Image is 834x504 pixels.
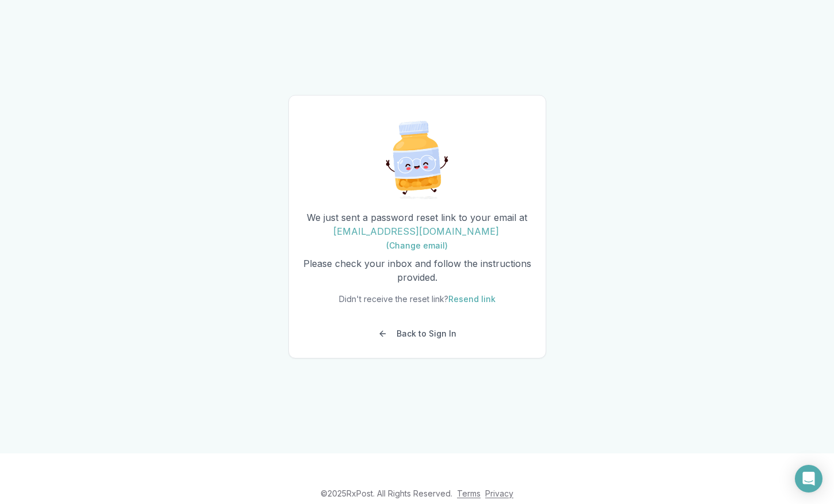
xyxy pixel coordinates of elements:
button: Back to Sign In [371,323,463,344]
a: (Change email) [386,239,448,251]
div: Open Intercom Messenger [795,465,822,492]
a: Terms [457,488,481,498]
a: Privacy [485,488,513,498]
p: We just sent a password reset link to your email at [303,211,532,252]
span: [EMAIL_ADDRESS][DOMAIN_NAME] [333,226,499,237]
img: Excited Pill Bottle [376,119,459,201]
p: Please check your inbox and follow the instructions provided. [303,257,532,284]
div: Didn't receive the reset link? [339,289,496,314]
